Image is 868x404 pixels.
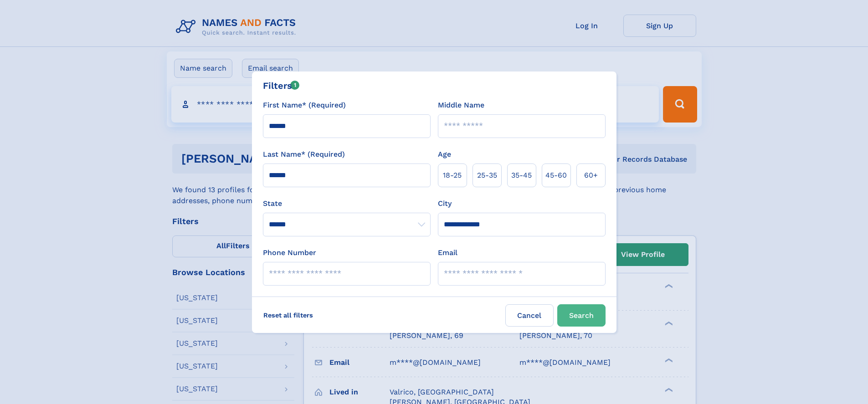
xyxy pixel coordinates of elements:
[263,198,431,209] label: State
[257,304,319,326] label: Reset all filters
[438,247,457,258] label: Email
[263,247,316,258] label: Phone Number
[557,304,606,327] button: Search
[505,304,554,327] label: Cancel
[263,79,300,92] div: Filters
[263,100,346,111] label: First Name* (Required)
[511,170,532,181] span: 35‑45
[438,198,452,209] label: City
[438,100,484,111] label: Middle Name
[263,149,345,160] label: Last Name* (Required)
[545,170,567,181] span: 45‑60
[477,170,497,181] span: 25‑35
[438,149,451,160] label: Age
[443,170,462,181] span: 18‑25
[584,170,598,181] span: 60+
